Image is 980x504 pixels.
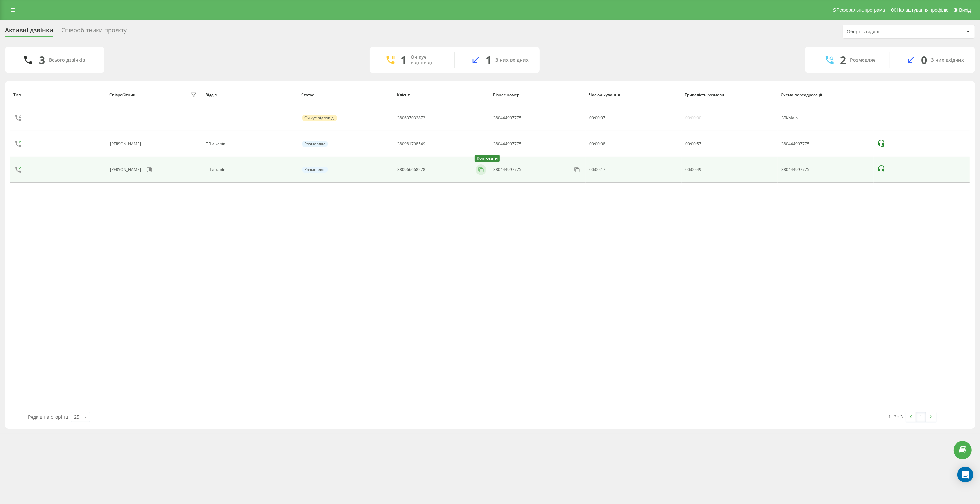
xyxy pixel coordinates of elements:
[840,54,846,66] div: 2
[39,54,45,66] div: 3
[398,142,426,146] div: 380981798549
[595,115,600,121] span: 00
[206,142,295,146] div: ТП лікарів
[916,412,926,422] a: 1
[74,414,79,420] div: 25
[486,54,492,66] div: 1
[685,167,701,172] div: : :
[697,141,701,147] span: 57
[493,167,521,172] div: 380444997775
[61,27,127,37] div: Співробітники проєкту
[781,142,870,146] div: 380444997775
[685,141,690,147] span: 00
[5,27,53,37] div: Активні дзвінки
[301,93,391,97] div: Статус
[589,167,678,172] div: 00:00:17
[302,141,328,147] div: Розмовляє
[589,142,678,146] div: 00:00:08
[889,413,903,420] div: 1 - 3 з 3
[398,167,426,172] div: 380966668278
[302,167,328,173] div: Розмовляє
[397,93,487,97] div: Клієнт
[781,167,870,172] div: 380444997775
[13,93,103,97] div: Тип
[206,167,295,172] div: ТП лікарів
[109,93,135,97] div: Співробітник
[110,142,143,146] div: [PERSON_NAME]
[398,116,426,120] div: 380637032873
[589,116,605,120] div: : :
[921,54,927,66] div: 0
[959,7,971,13] span: Вихід
[601,115,605,121] span: 07
[931,57,964,63] div: З них вхідних
[496,57,529,63] div: З них вхідних
[847,29,926,35] div: Оберіть відділ
[691,141,696,147] span: 00
[897,7,948,13] span: Налаштування профілю
[411,54,444,66] div: Очікує відповіді
[475,155,500,162] div: Копіювати
[589,93,679,97] div: Час очікування
[837,7,885,13] span: Реферальна програма
[957,467,973,482] div: Open Intercom Messenger
[685,116,701,120] div: 00:00:00
[493,116,521,120] div: 380444997775
[781,116,870,120] div: IVR/Main
[49,57,85,63] div: Всього дзвінків
[493,142,521,146] div: 380444997775
[685,93,775,97] div: Тривалість розмови
[685,167,690,172] span: 00
[589,115,594,121] span: 00
[685,142,701,146] div: : :
[850,57,876,63] div: Розмовляє
[302,115,337,121] div: Очікує відповіді
[697,167,701,172] span: 49
[28,414,70,420] span: Рядків на сторінці
[110,167,143,172] div: [PERSON_NAME]
[205,93,295,97] div: Відділ
[781,93,871,97] div: Схема переадресації
[493,93,583,97] div: Бізнес номер
[401,54,407,66] div: 1
[691,167,696,172] span: 00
